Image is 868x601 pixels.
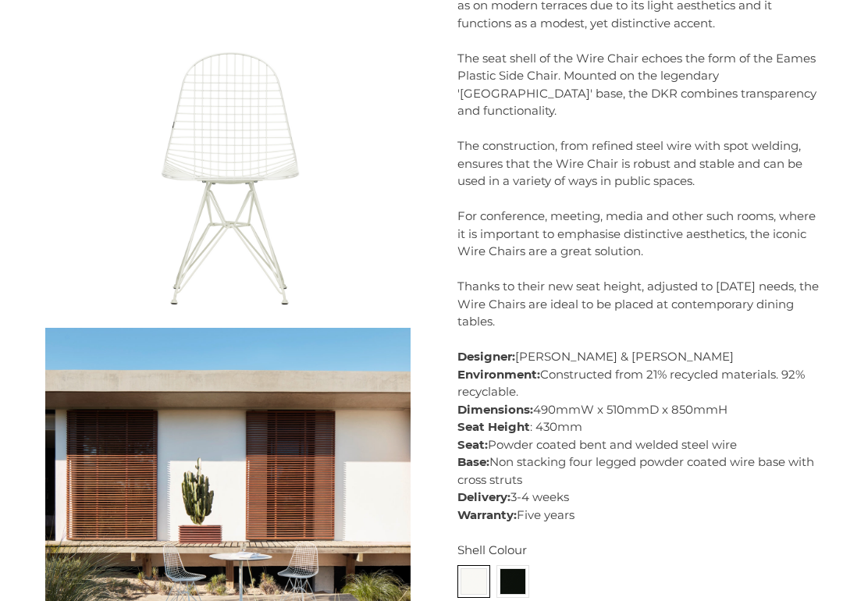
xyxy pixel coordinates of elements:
strong: Seat: [457,437,488,452]
span: N [489,454,499,469]
strong: Dimensions: [457,402,533,417]
strong: Delivery: [457,489,510,504]
strong: Seat Height [457,419,530,434]
span: Powder coated bent and welded steel wire [488,437,737,452]
div: Shell Colour [457,542,823,560]
strong: Base: [457,454,489,469]
strong: Warranty: [457,507,517,522]
strong: Designer: [457,349,515,364]
strong: Environment: [457,367,540,382]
